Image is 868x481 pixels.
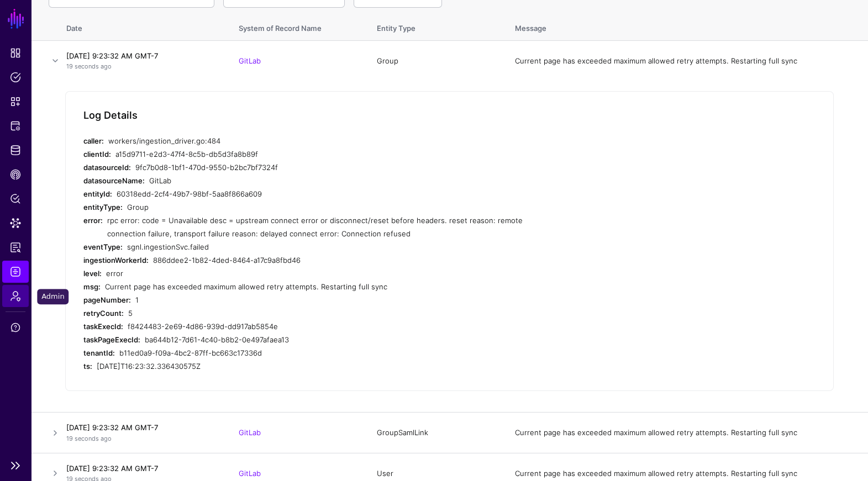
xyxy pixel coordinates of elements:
div: 886ddee2-1b82-4ded-8464-a17c9a8fbd46 [153,253,525,267]
div: sgnl.ingestionSvc.failed [127,240,525,253]
div: 1 [135,293,525,306]
a: Dashboard [2,42,29,64]
span: Identity Data Fabric [10,145,21,156]
div: [DATE]T16:23:32.336430575Z [97,360,525,373]
div: 60318edd-2cf4-49b7-98bf-5aa8f866a609 [117,187,525,200]
div: Admin [37,289,69,304]
div: b11ed0a9-f09a-4bc2-87ff-bc663c17336d [119,346,525,360]
p: 19 seconds ago [66,434,217,443]
strong: entityId: [83,189,112,198]
strong: eventType: [83,242,123,251]
span: Protected Systems [10,120,21,131]
h4: [DATE] 9:23:32 AM GMT-7 [66,463,217,473]
span: Admin [10,290,21,302]
div: Group [127,200,525,214]
div: 9fc7b0d8-1bf1-470d-9550-b2bc7bf7324f [135,161,525,174]
div: f8424483-2e69-4d86-939d-dd917ab5854e [128,320,525,333]
span: Data Lens [10,218,21,229]
a: Data Lens [2,212,29,234]
span: Support [10,322,21,333]
a: Reports [2,236,29,258]
a: GitLab [239,56,261,65]
a: Snippets [2,91,29,113]
strong: caller: [83,136,104,145]
strong: error: [83,216,103,225]
strong: datasourceId: [83,163,131,172]
strong: ts: [83,362,92,371]
strong: level: [83,269,102,278]
div: Current page has exceeded maximum allowed retry attempts. Restarting full sync [105,280,525,293]
a: GitLab [239,469,261,478]
strong: taskPageExecId: [83,335,140,344]
div: ba644b12-7d61-4c40-b8b2-0e497afaea13 [145,333,525,346]
strong: entityType: [83,203,123,212]
span: Reports [10,242,21,253]
div: a15d9711-e2d3-47f4-8c5b-db5d3fa8b89f [115,147,525,161]
a: Policy Lens [2,188,29,210]
div: 5 [128,306,525,320]
strong: pageNumber: [83,295,131,304]
strong: taskExecId: [83,322,123,331]
span: CAEP Hub [10,169,21,180]
strong: retryCount: [83,309,124,318]
span: Dashboard [10,47,21,59]
strong: ingestionWorkerId: [83,256,149,265]
a: Identity Data Fabric [2,139,29,161]
a: Protected Systems [2,115,29,137]
th: Entity Type [366,12,504,41]
span: Snippets [10,96,21,107]
a: CAEP Hub [2,163,29,186]
h4: [DATE] 9:23:32 AM GMT-7 [66,51,217,61]
td: Group [366,41,504,81]
a: GitLab [239,428,261,437]
strong: clientId: [83,150,111,158]
th: Message [504,12,868,41]
div: error [106,267,525,280]
span: Policies [10,72,21,83]
div: rpc error: code = Unavailable desc = upstream connect error or disconnect/reset before headers. r... [107,214,525,240]
td: Current page has exceeded maximum allowed retry attempts. Restarting full sync [504,41,868,81]
p: 19 seconds ago [66,62,217,71]
h5: Log Details [83,109,138,121]
span: Logs [10,266,21,277]
h4: [DATE] 9:23:32 AM GMT-7 [66,422,217,432]
strong: datasourceName: [83,176,145,185]
th: System of Record Name [228,12,366,41]
a: Policies [2,66,29,88]
a: Logs [2,261,29,283]
a: Admin [2,285,29,307]
td: Current page has exceeded maximum allowed retry attempts. Restarting full sync [504,413,868,453]
strong: msg: [83,282,101,291]
a: SGNL [7,7,25,31]
div: workers/ingestion_driver.go:484 [108,134,525,147]
strong: tenantId: [83,348,115,357]
span: Policy Lens [10,193,21,204]
td: GroupSamlLink [366,413,504,453]
div: GitLab [149,174,525,187]
th: Date [62,12,228,41]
